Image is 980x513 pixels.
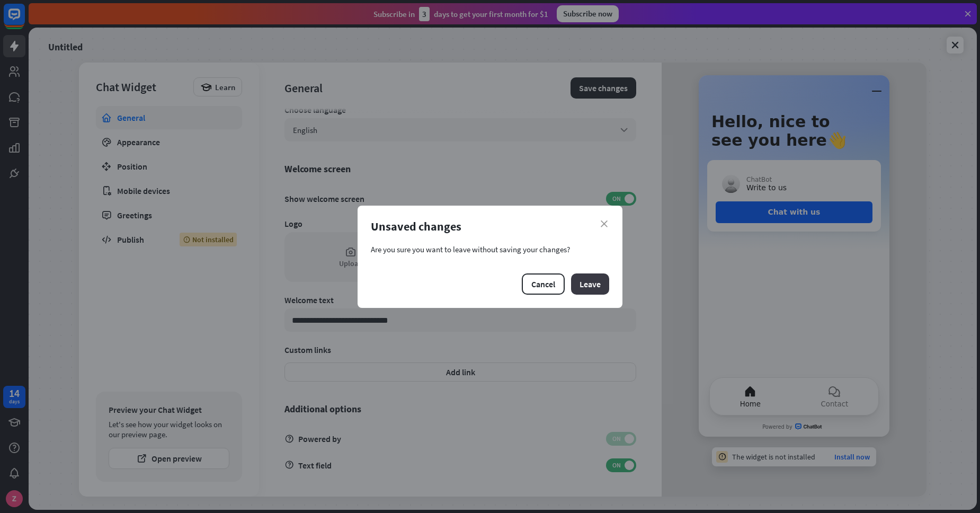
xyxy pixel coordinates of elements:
i: close [601,220,608,227]
button: Open LiveChat chat widget [8,4,40,36]
button: Cancel [522,273,565,295]
div: Unsaved changes [371,219,609,234]
span: Are you sure you want to leave without saving your changes? [371,244,609,254]
button: Leave [571,273,609,295]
